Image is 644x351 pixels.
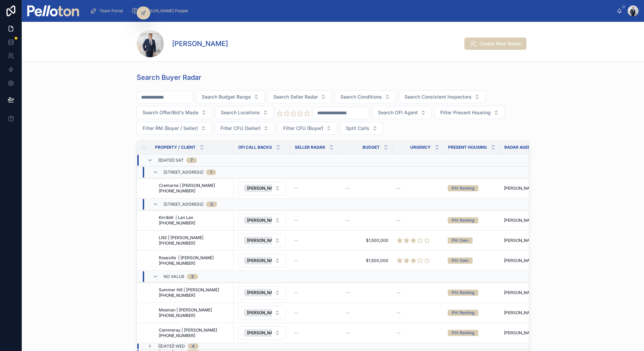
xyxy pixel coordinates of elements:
[294,258,298,263] span: --
[159,215,230,226] a: Kirribilli | Lan Lan [PHONE_NUMBER]
[247,218,281,223] span: [PERSON_NAME]
[238,214,286,227] button: Select Button
[340,93,382,100] span: Search Conditions
[504,290,534,295] a: [PERSON_NAME]
[397,186,440,191] a: --
[504,218,534,223] a: [PERSON_NAME]
[294,218,337,223] a: --
[294,186,337,191] a: --
[238,306,286,320] button: Select Button
[158,343,185,349] span: ([DATE]) Wed
[277,122,337,135] button: Select Button
[452,237,469,244] div: PH: Own
[346,330,388,336] a: --
[244,257,291,264] button: Unselect 43
[346,258,388,263] a: $1,500,000
[155,145,196,150] span: Property / Client
[397,310,440,316] a: --
[247,310,281,316] span: [PERSON_NAME]
[346,330,350,336] span: --
[346,186,388,191] a: --
[244,289,291,296] button: Unselect 222
[294,330,337,336] a: --
[448,310,496,316] a: PH: Renting
[244,237,291,244] button: Unselect 43
[294,238,298,243] span: --
[137,73,201,82] h1: Search Buyer Radar
[244,309,291,317] button: Unselect 222
[238,286,286,300] a: Select Button
[404,93,472,100] span: Search Consistent Inspectors
[164,274,184,279] span: No value
[141,8,188,14] span: [PERSON_NAME] People
[238,213,286,228] a: Select Button
[247,330,281,336] span: [PERSON_NAME]
[378,109,418,116] span: Search OFI Agent
[85,3,617,18] div: scrollable content
[410,145,431,150] span: Urgency
[346,186,350,191] span: --
[142,125,198,132] span: Filter RM (Buyer / Seller)
[294,310,337,316] a: --
[346,290,388,295] a: --
[464,38,526,50] button: Create New Radar
[238,254,286,267] button: Select Button
[448,145,487,150] span: Present Housing
[294,290,298,295] span: --
[504,186,534,191] a: [PERSON_NAME]
[397,290,401,295] span: --
[99,8,123,14] span: Team Portal
[137,106,212,119] button: Select Button
[244,329,291,337] button: Unselect 222
[346,238,388,243] a: $1,500,000
[164,202,203,207] span: [STREET_ADDRESS]
[397,218,440,223] a: --
[363,145,380,150] span: Budget
[448,258,496,264] a: PH: Own
[247,186,281,191] span: [PERSON_NAME]
[238,145,272,150] span: OFI Call Backs
[397,186,401,191] span: --
[504,145,534,150] span: Radar Agent
[372,106,432,119] button: Select Button
[346,125,369,132] span: Split Calls
[247,258,281,263] span: [PERSON_NAME]
[238,326,286,340] button: Select Button
[244,185,291,192] button: Unselect 222
[479,40,521,47] span: Create New Radar
[238,233,286,248] a: Select Button
[159,327,230,338] span: Cammeray | [PERSON_NAME] [PHONE_NUMBER]
[221,109,260,116] span: Search Locations
[164,170,203,175] span: [STREET_ADDRESS]
[448,217,496,223] a: PH: Renting
[504,238,534,243] a: [PERSON_NAME]
[137,122,212,135] button: Select Button
[267,90,332,103] button: Select Button
[294,310,298,316] span: --
[397,330,440,336] a: --
[210,202,213,207] div: 3
[452,185,474,191] div: PH: Renting
[346,310,350,316] span: --
[504,258,534,263] span: [PERSON_NAME]
[294,186,298,191] span: --
[294,218,298,223] span: --
[172,39,228,48] h1: [PERSON_NAME]
[220,125,261,132] span: Filter CFU (Seller)
[238,286,286,299] button: Select Button
[247,290,281,295] span: [PERSON_NAME]
[448,330,496,336] a: PH: Renting
[504,330,534,336] a: [PERSON_NAME]
[273,93,318,100] span: Search Seller Radar
[159,287,230,298] span: Summer Hill | [PERSON_NAME] [PHONE_NUMBER]
[215,106,274,119] button: Select Button
[294,290,337,295] a: --
[504,310,534,316] a: [PERSON_NAME]
[191,274,194,279] div: 3
[159,183,230,194] span: Cremorne | [PERSON_NAME] [PHONE_NUMBER]
[247,238,281,243] span: [PERSON_NAME]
